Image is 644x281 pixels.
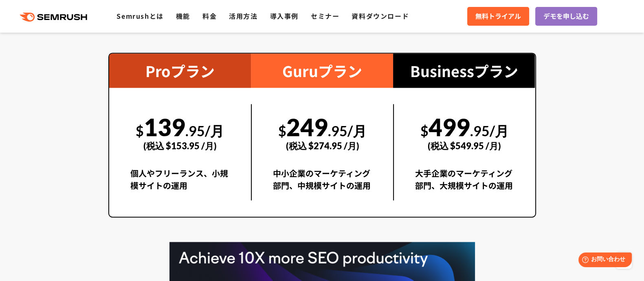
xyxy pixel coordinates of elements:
[130,104,230,160] div: 139
[415,131,514,160] div: (税込 $549.95 /月)
[393,53,535,88] div: Businessプラン
[251,53,393,88] div: Guruプラン
[543,11,589,22] span: デモを申し込む
[130,167,230,200] div: 個人やフリーランス、小規模サイトの運用
[352,11,409,21] a: 資料ダウンロード
[415,104,514,160] div: 499
[470,122,509,139] span: .95/月
[535,7,597,26] a: デモを申し込む
[420,122,429,139] span: $
[176,11,190,21] a: 機能
[202,11,217,21] a: 料金
[273,167,372,200] div: 中小企業のマーケティング部門、中規模サイトの運用
[273,131,372,160] div: (税込 $274.95 /月)
[229,11,257,21] a: 活用方法
[475,11,521,22] span: 無料トライアル
[273,104,372,160] div: 249
[136,122,144,139] span: $
[130,131,230,160] div: (税込 $153.95 /月)
[270,11,299,21] a: 導入事例
[571,249,635,272] iframe: Help widget launcher
[328,122,367,139] span: .95/月
[415,167,514,200] div: 大手企業のマーケティング部門、大規模サイトの運用
[185,122,224,139] span: .95/月
[109,53,251,88] div: Proプラン
[278,122,286,139] span: $
[467,7,529,26] a: 無料トライアル
[116,11,163,21] a: Semrushとは
[311,11,339,21] a: セミナー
